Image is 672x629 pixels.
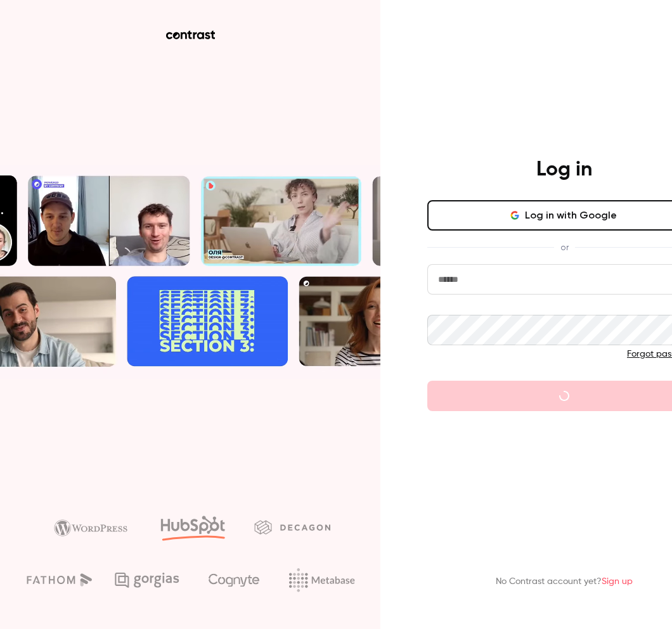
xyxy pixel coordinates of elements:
p: No Contrast account yet? [496,575,633,588]
img: decagon [254,520,330,534]
h4: Log in [536,157,592,182]
a: Sign up [602,577,633,586]
span: or [554,241,575,254]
